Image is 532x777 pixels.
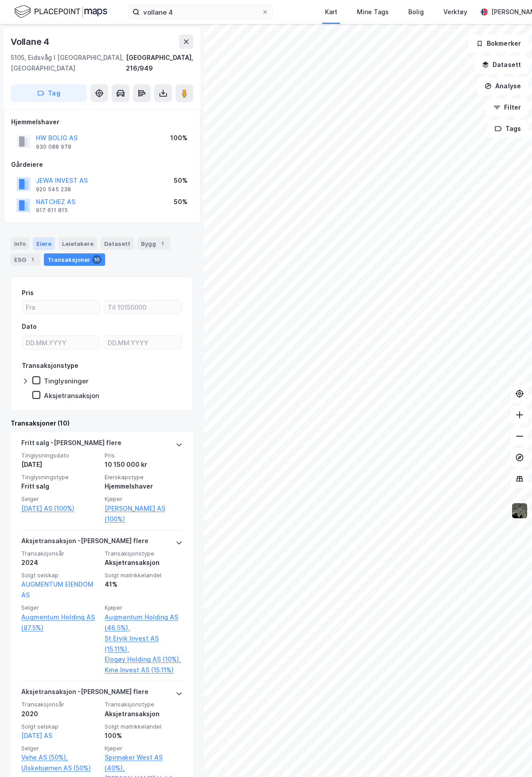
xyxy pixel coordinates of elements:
[105,665,183,675] a: Kme Invest AS (15.11%)
[21,723,99,730] span: Solgt selskap
[36,207,68,214] div: 917 611 815
[21,752,99,763] a: Vehe AS (50%),
[105,633,183,655] a: St Ervik Invest AS (15.11%),
[36,186,71,193] div: 920 545 238
[33,237,55,250] div: Eiere
[101,237,134,250] div: Datasett
[486,99,528,116] button: Filter
[105,459,183,470] div: 10 150 000 kr
[21,612,99,633] a: Augmentum Holding AS (87.5%)
[21,709,99,719] div: 2020
[105,612,183,633] a: Augmentum Holding AS (46.5%),
[21,686,149,701] div: Aksjetransaksjon - [PERSON_NAME] flere
[11,84,87,102] button: Tag
[105,550,183,557] span: Transaksjonstype
[11,117,193,127] div: Hjemmelshaver
[21,604,99,611] span: Selger
[14,4,107,20] img: logo.f888ab2527a4732fd821a326f86c7f29.svg
[22,288,34,298] div: Pris
[21,536,149,550] div: Aksjetransaksjon - [PERSON_NAME] flere
[170,133,188,143] div: 100%
[21,438,121,452] div: Fritt salg - [PERSON_NAME] flere
[105,481,183,492] div: Hjemmelshaver
[21,745,99,752] span: Selger
[105,473,183,481] span: Eierskapstype
[469,35,528,52] button: Bokmerker
[11,237,29,250] div: Info
[21,732,52,739] a: [DATE] AS
[21,459,99,470] div: [DATE]
[59,237,97,250] div: Leietakere
[488,734,532,777] div: Kontrollprogram for chat
[511,502,528,519] img: 9k=
[44,253,105,266] div: Transaksjoner
[22,300,100,314] input: Fra
[36,143,71,150] div: 930 088 978
[44,377,89,385] div: Tinglysninger
[105,654,183,665] a: Elogøy Holding AS (10%),
[105,604,183,611] span: Kjøper
[105,752,183,773] a: Spinnaker West AS (40%),
[21,452,99,459] span: Tinglysningsdato
[21,763,99,773] a: Ulskebjørnen AS (50%)
[21,550,99,557] span: Transaksjonsår
[174,175,188,186] div: 50%
[487,120,528,138] button: Tags
[137,237,170,250] div: Bygg
[21,473,99,481] span: Tinglysningstype
[22,336,100,349] input: DD.MM.YYYY
[474,56,528,74] button: Datasett
[126,52,193,74] div: [GEOGRAPHIC_DATA], 216/949
[105,495,183,503] span: Kjøper
[105,723,183,730] span: Solgt matrikkelandel
[28,255,37,264] div: 1
[21,572,99,579] span: Solgt selskap
[105,579,183,590] div: 41%
[105,557,183,568] div: Aksjetransaksjon
[105,452,183,459] span: Pris
[105,503,183,525] a: [PERSON_NAME] AS (100%)
[408,7,424,17] div: Bolig
[11,35,51,49] div: Vollane 4
[11,253,40,266] div: ESG
[22,360,78,371] div: Transaksjonstype
[105,745,183,752] span: Kjøper
[11,418,193,429] div: Transaksjoner (10)
[443,7,467,17] div: Verktøy
[105,701,183,708] span: Transaksjonstype
[92,255,102,264] div: 10
[21,580,94,599] a: AUGMENTUM EIENDOM AS
[140,5,262,19] input: Søk på adresse, matrikkel, gårdeiere, leietakere eller personer
[325,7,337,17] div: Kart
[357,7,389,17] div: Mine Tags
[21,495,99,503] span: Selger
[488,734,532,777] iframe: Chat Widget
[44,391,99,400] div: Aksjetransaksjon
[105,709,183,719] div: Aksjetransaksjon
[174,197,188,207] div: 50%
[21,557,99,568] div: 2024
[105,730,183,741] div: 100%
[105,572,183,579] span: Solgt matrikkelandel
[21,701,99,708] span: Transaksjonsår
[11,159,193,170] div: Gårdeiere
[477,77,528,95] button: Analyse
[158,239,167,248] div: 1
[11,52,126,74] div: 5105, Eidsvåg I [GEOGRAPHIC_DATA], [GEOGRAPHIC_DATA]
[104,300,182,314] input: Til 10150000
[21,481,99,492] div: Fritt salg
[22,321,37,332] div: Dato
[104,336,182,349] input: DD.MM.YYYY
[21,503,99,514] a: [DATE] AS (100%)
